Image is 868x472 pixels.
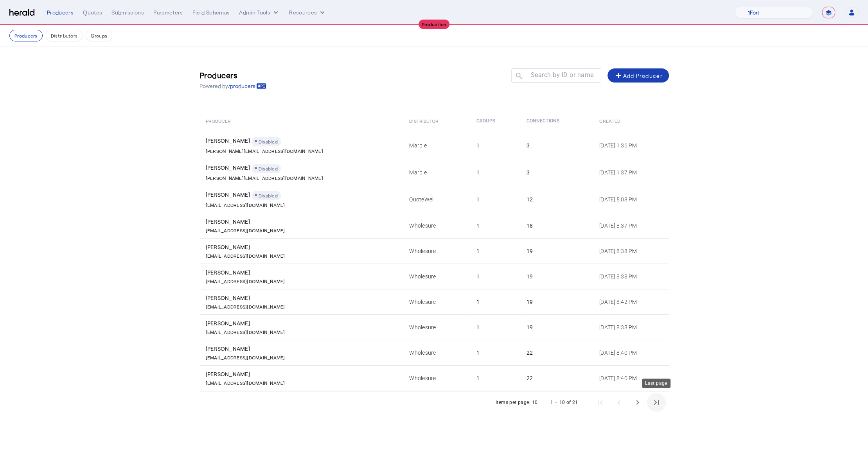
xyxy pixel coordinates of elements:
[593,340,669,365] td: [DATE] 8:40 PM
[206,353,285,361] p: [EMAIL_ADDRESS][DOMAIN_NAME]
[470,264,520,289] td: 1
[259,166,278,171] span: Disabled
[206,251,285,259] p: [EMAIL_ADDRESS][DOMAIN_NAME]
[403,159,470,186] td: Marble
[593,314,669,340] td: [DATE] 8:38 PM
[470,238,520,264] td: 1
[647,393,666,412] button: Last page
[614,71,663,80] div: Add Producer
[83,9,102,16] div: Quotes
[593,365,669,391] td: [DATE] 8:40 PM
[527,222,590,230] div: 18
[206,200,285,208] p: [EMAIL_ADDRESS][DOMAIN_NAME]
[153,9,183,16] div: Parameters
[206,164,400,173] div: [PERSON_NAME]
[403,186,470,213] td: QuoteWell
[403,314,470,340] td: Wholesure
[527,374,590,382] div: 22
[403,340,470,365] td: Wholesure
[593,159,669,186] td: [DATE] 1:37 PM
[593,238,669,264] td: [DATE] 8:38 PM
[593,289,669,314] td: [DATE] 8:42 PM
[206,269,400,276] div: [PERSON_NAME]
[593,213,669,238] td: [DATE] 8:37 PM
[403,289,470,314] td: Wholesure
[419,20,450,29] div: Production
[206,302,285,310] p: [EMAIL_ADDRESS][DOMAIN_NAME]
[470,365,520,391] td: 1
[642,379,670,388] div: Last page
[206,218,400,226] div: [PERSON_NAME]
[511,72,525,81] mat-icon: search
[206,137,400,146] div: [PERSON_NAME]
[239,9,280,16] button: internal dropdown menu
[9,30,43,41] button: Producers
[470,110,520,132] th: Groups
[496,398,530,406] div: Items per page:
[46,30,83,41] button: Distributors
[192,9,230,16] div: Field Schemas
[206,276,285,284] p: [EMAIL_ADDRESS][DOMAIN_NAME]
[206,327,285,335] p: [EMAIL_ADDRESS][DOMAIN_NAME]
[403,213,470,238] td: Wholesure
[532,398,538,406] div: 10
[206,345,400,353] div: [PERSON_NAME]
[593,264,669,289] td: [DATE] 8:38 PM
[614,71,623,80] mat-icon: add
[111,9,144,16] div: Submissions
[206,226,285,233] p: [EMAIL_ADDRESS][DOMAIN_NAME]
[206,370,400,378] div: [PERSON_NAME]
[9,9,34,16] img: Herald Logo
[403,264,470,289] td: Wholesure
[403,365,470,391] td: Wholesure
[47,9,74,16] div: Producers
[527,273,590,280] div: 19
[206,191,400,200] div: [PERSON_NAME]
[403,132,470,159] td: Marble
[403,110,470,132] th: Distributor
[403,238,470,264] td: Wholesure
[206,173,323,181] p: [PERSON_NAME][EMAIL_ADDRESS][DOMAIN_NAME]
[206,378,285,386] p: [EMAIL_ADDRESS][DOMAIN_NAME]
[86,30,112,41] button: Groups
[206,319,400,327] div: [PERSON_NAME]
[527,196,590,203] div: 12
[593,132,669,159] td: [DATE] 1:36 PM
[259,139,278,144] span: Disabled
[550,398,578,406] div: 1 – 10 of 21
[531,71,594,79] mat-label: Search by ID or name
[199,70,266,81] h3: Producers
[199,110,403,132] th: Producer
[470,132,520,159] td: 1
[199,82,266,90] p: Powered by
[470,213,520,238] td: 1
[628,393,647,412] button: Next page
[527,247,590,255] div: 19
[206,146,323,154] p: [PERSON_NAME][EMAIL_ADDRESS][DOMAIN_NAME]
[470,314,520,340] td: 1
[527,142,590,149] div: 3
[527,298,590,306] div: 19
[259,193,278,198] span: Disabled
[206,294,400,302] div: [PERSON_NAME]
[470,289,520,314] td: 1
[470,159,520,186] td: 1
[527,169,590,176] div: 3
[593,186,669,213] td: [DATE] 5:08 PM
[520,110,593,132] th: Connections
[228,82,266,90] a: /producers
[289,9,326,16] button: Resources dropdown menu
[470,186,520,213] td: 1
[527,323,590,331] div: 19
[593,110,669,132] th: Created
[527,349,590,357] div: 22
[607,68,669,83] button: Add Producer
[206,243,400,251] div: [PERSON_NAME]
[470,340,520,365] td: 1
